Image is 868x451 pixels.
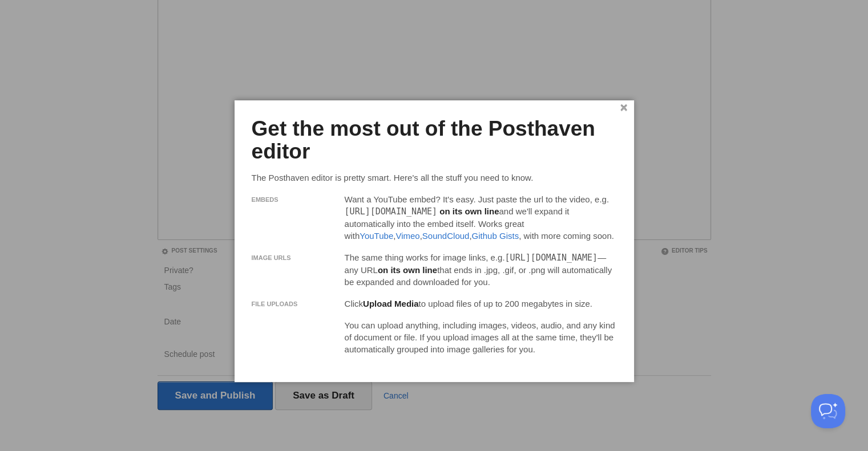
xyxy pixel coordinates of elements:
[811,394,845,428] iframe: Help Scout Beacon - Open
[439,206,499,216] strong: on its own line
[345,319,617,355] p: You can upload anything, including images, videos, audio, and any kind of document or file. If yo...
[252,300,338,307] h3: File Uploads
[620,105,628,111] a: ×
[345,206,438,217] tt: [URL][DOMAIN_NAME]
[471,231,519,241] a: Github Gists
[252,172,617,184] p: The Posthaven editor is pretty smart. Here's all the stuff you need to know.
[252,196,338,203] h3: Embeds
[363,299,419,308] strong: Upload Media
[360,231,393,241] a: YouTube
[252,117,617,164] h2: Get the most out of the Posthaven editor
[345,298,617,310] p: Click to upload files of up to 200 megabytes in size.
[395,231,419,241] a: Vimeo
[345,193,617,242] p: Want a YouTube embed? It's easy. Just paste the url to the video, e.g. and we'll expand it automa...
[252,254,338,261] h3: Image URLS
[378,265,437,275] strong: on its own line
[504,253,597,263] tt: [URL][DOMAIN_NAME]
[422,231,470,241] a: SoundCloud
[345,251,617,288] p: The same thing works for image links, e.g. — any URL that ends in .jpg, .gif, or .png will automa...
